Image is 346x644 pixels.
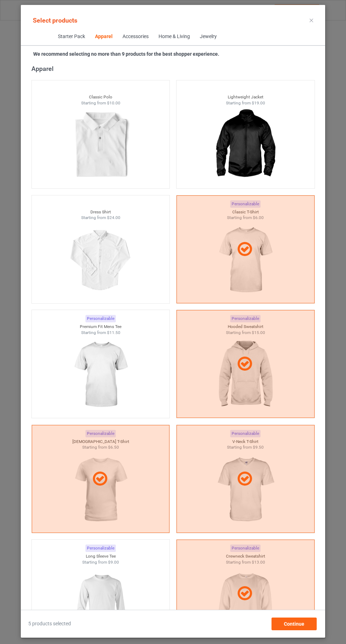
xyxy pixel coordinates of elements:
[33,51,219,57] strong: We recommend selecting no more than 9 products for the best shopper experience.
[69,565,132,644] img: regular.jpg
[284,621,304,627] span: Continue
[31,65,318,73] div: Apparel
[107,330,120,335] span: $11.50
[32,209,170,215] div: Dress Shirt
[53,28,90,45] span: Starter Pack
[108,560,119,565] span: $9.00
[32,94,170,100] div: Classic Polo
[177,100,315,106] div: Starting from
[32,330,170,336] div: Starting from
[69,106,132,185] img: regular.jpg
[32,553,170,559] div: Long Sleeve Tee
[122,33,148,40] div: Accessories
[199,33,216,40] div: Jewelry
[69,221,132,300] img: regular.jpg
[177,94,315,100] div: Lightweight Jacket
[32,559,170,565] div: Starting from
[158,33,190,40] div: Home & Living
[85,545,116,552] div: Personalizable
[69,335,132,414] img: regular.jpg
[107,101,120,105] span: $10.00
[85,315,116,322] div: Personalizable
[214,106,277,185] img: regular.jpg
[107,215,120,220] span: $24.00
[32,324,170,330] div: Premium Fit Mens Tee
[272,618,317,630] div: Continue
[95,33,112,40] div: Apparel
[28,620,71,627] span: 5 products selected
[32,100,170,106] div: Starting from
[32,215,170,221] div: Starting from
[33,17,77,24] span: Select products
[252,101,265,105] span: $19.00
